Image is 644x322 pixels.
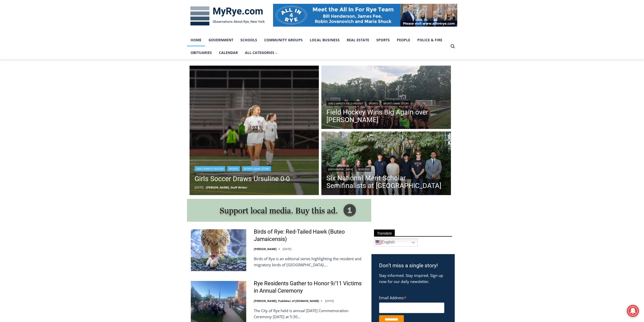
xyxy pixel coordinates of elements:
[254,280,365,294] a: Rye Residents Gather to Honor 9/11 Victims in Annual Ceremony
[326,166,446,172] div: |
[205,185,206,189] span: –
[128,0,239,49] div: "[PERSON_NAME] and I covered the [DATE] Parade, which was a really eye opening experience as I ha...
[187,199,371,222] img: support local media, buy this ad
[376,239,382,245] img: en
[261,34,306,46] a: Community Groups
[273,4,457,27] img: All in for Rye
[326,108,446,124] a: Field Hockey Wins Big Again over [PERSON_NAME]
[4,51,67,63] h4: [PERSON_NAME] Read Sanctuary Fall Fest: [DATE]
[393,34,414,46] a: People
[283,247,292,251] time: [DATE]
[2,52,50,71] span: Open Tues. - Sun. [PHONE_NUMBER]
[241,46,281,59] button: Child menu of All Categories
[326,167,355,172] a: [GEOGRAPHIC_DATA]
[321,66,451,130] a: Read More Field Hockey Wins Big Again over Harrison
[237,34,261,46] a: Schools
[448,42,457,51] button: View Search Form
[206,185,247,189] a: [PERSON_NAME], Staff Writer
[187,46,215,59] a: Obituaries
[227,166,240,171] a: Sports
[326,100,446,106] div: | |
[190,66,319,195] img: (PHOTO: Rye Girls Soccer's Clare Nemsick (#23) from September 11, 2025. Contributed.)
[195,165,290,171] div: | |
[321,131,451,196] a: Read More Six National Merit Scholar Semifinalists at Rye High
[367,101,380,106] a: Sports
[379,262,447,270] h3: Don’t miss a single story!
[373,34,393,46] a: Sports
[321,66,451,130] img: (PHOTO: The 2025 Rye Varsity Field Hockey team after their win vs Ursuline on Friday, September 5...
[374,230,395,236] span: Translate
[326,101,365,106] a: Girls Varsity Field Hockey
[53,43,55,48] div: 2
[254,247,277,251] a: [PERSON_NAME]
[382,101,411,106] a: Sports Game Story
[187,34,205,46] a: Home
[53,15,73,42] div: Birds of Prey: Falcon and hawk demos
[326,174,446,190] a: Six National Merit Scholar Semifinalists at [GEOGRAPHIC_DATA]
[122,49,245,63] a: Intern @ [DOMAIN_NAME]
[0,50,76,63] a: [PERSON_NAME] Read Sanctuary Fall Fest: [DATE]
[215,46,241,59] a: Calendar
[254,228,365,243] a: Birds of Rye: Red-Tailed Hawk (Buteo Jamaicensis)
[205,34,237,46] a: Government
[254,308,365,320] p: The City of Rye held is annual [DATE] Commemoration Ceremony [DATE] at 5:30…
[52,32,74,61] div: "the precise, almost orchestrated movements of cutting and assembling sushi and [PERSON_NAME] mak...
[379,272,447,285] p: Stay informed. Stay inspired. Sign up now for our daily newsletter.
[414,34,446,46] a: Police & Fire
[195,174,290,184] a: Girls Soccer Draws Ursuline 0-0
[187,34,448,59] nav: Primary Navigation
[191,229,246,271] img: Birds of Rye: Red-Tailed Hawk (Buteo Jamaicensis)
[190,66,319,195] a: Read More Girls Soccer Draws Ursuline 0-0
[343,34,373,46] a: Real Estate
[254,256,365,268] p: Birds of Rye is an editorial series highlighting the resident and migratory birds of [GEOGRAPHIC_...
[0,51,51,63] a: Open Tues. - Sun. [PHONE_NUMBER]
[132,50,235,62] span: Intern @ [DOMAIN_NAME]
[242,166,271,171] a: Sports Game Story
[379,293,444,302] label: Email Address
[325,299,334,303] time: [DATE]
[195,185,203,189] time: [DATE]
[195,166,225,171] a: Girls Varsity Soccer
[187,3,268,29] img: MyRye.com
[374,238,418,247] a: English
[57,43,58,48] div: /
[321,131,451,196] img: (PHOTO: Rye High School Principal Andrew Hara and Rye City School District Superintendent Dr. Tri...
[357,167,371,172] a: Schools
[306,34,343,46] a: Local Business
[254,299,319,303] a: [PERSON_NAME], Publisher of [DOMAIN_NAME]
[59,43,61,48] div: 6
